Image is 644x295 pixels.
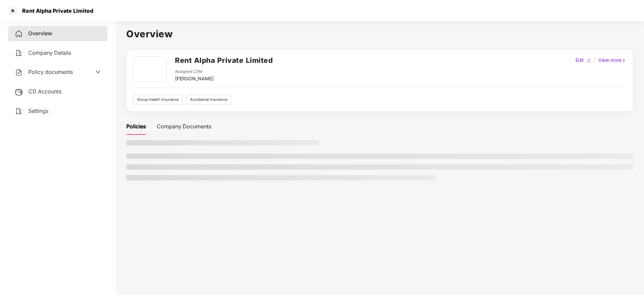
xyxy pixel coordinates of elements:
[18,7,93,14] div: Rent Alpha Private Limited
[28,49,71,56] span: Company Details
[133,95,182,104] div: Group health insurance
[175,69,214,75] div: Assigned CSM
[175,75,214,82] div: [PERSON_NAME]
[157,122,211,131] div: Company Documents
[126,27,633,41] h1: Overview
[95,69,101,75] span: down
[597,56,628,64] div: View more
[587,58,591,63] img: editIcon
[622,58,626,63] img: rightIcon
[28,69,73,75] span: Policy documents
[15,88,23,96] img: svg+xml;base64,PHN2ZyB3aWR0aD0iMjUiIGhlaWdodD0iMjQiIHZpZXdCb3g9IjAgMCAyNSAyNCIgZmlsbD0ibm9uZSIgeG...
[593,56,597,64] div: |
[15,107,23,115] img: svg+xml;base64,PHN2ZyB4bWxucz0iaHR0cDovL3d3dy53My5vcmcvMjAwMC9zdmciIHdpZHRoPSIyNCIgaGVpZ2h0PSIyNC...
[29,88,61,95] span: CD Accounts
[574,56,585,64] div: Edit
[186,95,231,104] div: Accidental insurance
[175,55,273,66] h2: Rent Alpha Private Limited
[15,30,23,38] img: svg+xml;base64,PHN2ZyB4bWxucz0iaHR0cDovL3d3dy53My5vcmcvMjAwMC9zdmciIHdpZHRoPSIyNCIgaGVpZ2h0PSIyNC...
[126,122,146,131] div: Policies
[28,30,52,37] span: Overview
[15,49,23,57] img: svg+xml;base64,PHN2ZyB4bWxucz0iaHR0cDovL3d3dy53My5vcmcvMjAwMC9zdmciIHdpZHRoPSIyNCIgaGVpZ2h0PSIyNC...
[28,108,48,114] span: Settings
[15,69,23,77] img: svg+xml;base64,PHN2ZyB4bWxucz0iaHR0cDovL3d3dy53My5vcmcvMjAwMC9zdmciIHdpZHRoPSIyNCIgaGVpZ2h0PSIyNC...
